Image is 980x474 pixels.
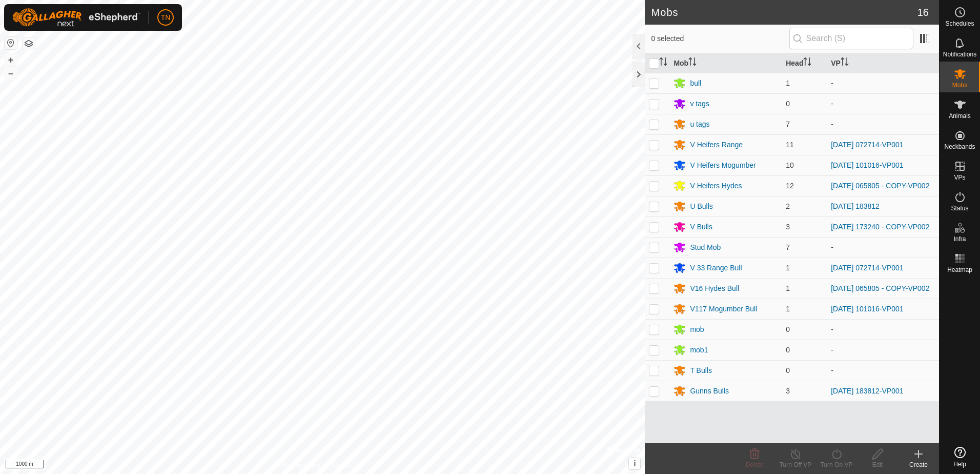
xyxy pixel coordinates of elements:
span: Notifications [943,51,976,57]
a: [DATE] 101016-VP001 [831,305,903,313]
a: Contact Us [333,461,363,470]
button: Map Layers [23,37,35,50]
div: V Bulls [690,222,712,232]
td: - [827,93,939,114]
button: Reset Map [5,37,17,49]
div: Turn Off VP [775,460,816,469]
td: - [827,237,939,258]
div: Stud Mob [690,242,721,253]
div: V Heifers Mogumber [690,160,756,171]
p-sorticon: Activate to sort [803,59,811,67]
span: TN [161,12,171,23]
span: Animals [949,113,971,119]
span: 0 [786,100,790,108]
p-sorticon: Activate to sort [659,59,667,67]
div: Create [898,460,939,469]
span: Status [951,205,968,211]
span: 1 [786,284,790,292]
div: T Bulls [690,365,712,376]
p-sorticon: Activate to sort [688,59,697,67]
span: 12 [786,182,794,190]
th: Head [782,53,827,73]
th: VP [827,53,939,73]
span: 1 [786,305,790,313]
span: VPs [954,174,965,181]
div: V Heifers Hydes [690,181,742,191]
a: [DATE] 173240 - COPY-VP002 [831,223,929,231]
div: mob1 [690,345,708,355]
button: + [5,54,17,66]
div: Turn On VP [816,460,857,469]
span: Help [953,461,966,467]
div: V Heifers Range [690,140,743,150]
span: i [634,459,636,468]
a: Help [940,443,980,471]
img: Gallagher Logo [12,8,140,27]
button: – [5,67,17,80]
a: [DATE] 065805 - COPY-VP002 [831,284,929,292]
button: i [629,458,640,469]
span: 1 [786,79,790,87]
h2: Mobs [651,6,917,18]
span: 0 [786,346,790,354]
div: u tags [690,119,709,130]
span: 11 [786,141,794,149]
span: 3 [786,223,790,231]
td: - [827,73,939,93]
span: Delete [746,461,764,468]
div: V 33 Range Bull [690,263,742,273]
input: Search (S) [789,28,913,49]
a: [DATE] 183812 [831,202,880,210]
td: - [827,360,939,381]
span: Schedules [945,21,974,27]
span: Heatmap [947,267,972,273]
td: - [827,340,939,360]
span: 0 [786,366,790,374]
a: [DATE] 101016-VP001 [831,161,903,169]
div: Gunns Bulls [690,386,728,397]
a: [DATE] 072714-VP001 [831,141,903,149]
span: 0 [786,325,790,333]
td: - [827,114,939,134]
span: Neckbands [944,144,975,150]
span: Mobs [952,82,967,88]
a: [DATE] 072714-VP001 [831,264,903,272]
span: 7 [786,120,790,128]
span: 7 [786,243,790,251]
a: [DATE] 065805 - COPY-VP002 [831,182,929,190]
a: Privacy Policy [282,461,320,470]
div: V117 Mogumber Bull [690,304,757,314]
a: [DATE] 183812-VP001 [831,387,903,395]
th: Mob [669,53,782,73]
div: bull [690,78,701,89]
span: 2 [786,202,790,210]
div: V16 Hydes Bull [690,283,739,294]
span: 1 [786,264,790,272]
p-sorticon: Activate to sort [841,59,849,67]
span: 10 [786,161,794,169]
div: U Bulls [690,201,712,212]
span: 16 [917,5,929,20]
span: 0 selected [651,33,789,44]
span: 3 [786,387,790,395]
div: v tags [690,98,709,109]
div: mob [690,324,704,335]
div: Edit [857,460,898,469]
td: - [827,319,939,340]
span: Infra [953,236,966,242]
